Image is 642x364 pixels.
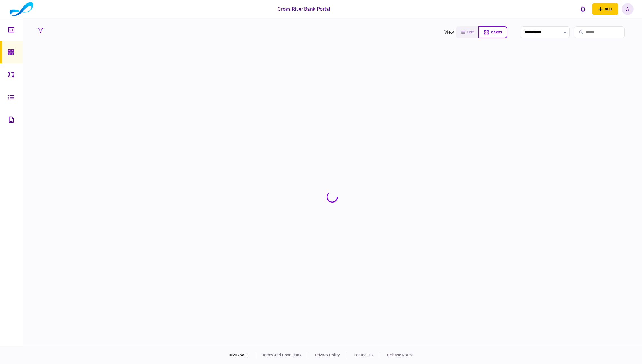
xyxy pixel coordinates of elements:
[467,30,474,34] span: list
[354,353,373,357] a: contact us
[229,352,255,358] div: © 2025 AIO
[387,353,413,357] a: release notes
[10,2,33,16] img: client company logo
[262,353,301,357] a: terms and conditions
[315,353,340,357] a: privacy policy
[456,26,478,38] button: list
[444,29,454,36] div: view
[278,5,330,13] div: Cross River Bank Portal
[491,30,502,34] span: cards
[478,26,507,38] button: cards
